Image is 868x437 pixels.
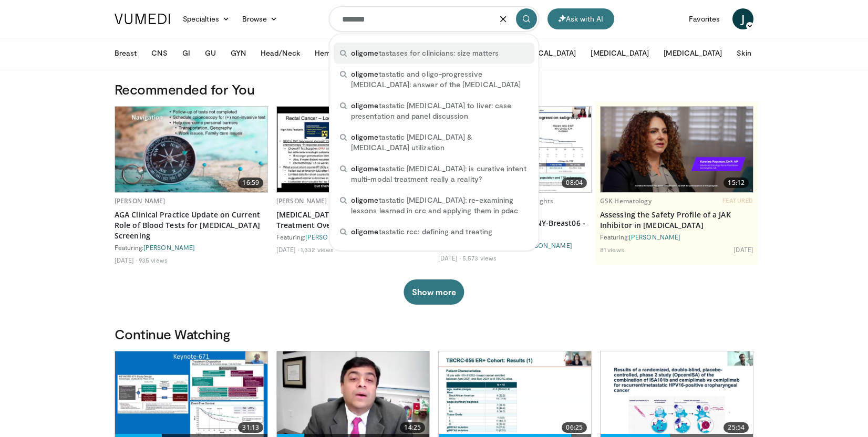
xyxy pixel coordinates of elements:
span: tastatic and oligo-progressive [MEDICAL_DATA]: answer of the [MEDICAL_DATA] [351,69,528,90]
span: tastatic [MEDICAL_DATA] & [MEDICAL_DATA] utilization [351,132,528,153]
span: 14:25 [400,422,425,433]
button: Skin [730,43,757,64]
button: GYN [224,43,252,64]
li: 1,332 views [301,245,334,254]
span: tastatic [MEDICAL_DATA] to liver: case presentation and panel discussion [351,100,528,121]
span: oligome [351,48,379,57]
img: 4b56f233-b8a7-4b30-b985-c133de6df478.620x360_q85_upscale.jpg [439,351,591,437]
a: 31:13 [115,351,267,437]
button: CNS [145,43,173,64]
a: Favorites [683,8,726,29]
div: Featuring: [115,243,268,252]
a: AGA Clinical Practice Update on Current Role of Blood Tests for [MEDICAL_DATA] Screening [115,210,268,241]
li: 5,573 views [462,254,497,262]
button: GU [199,43,222,64]
li: [DATE] [733,245,753,254]
span: 31:13 [238,422,263,433]
img: VuMedi Logo [115,14,170,24]
img: f5d819c4-b4a6-4669-943d-399a0cb519e6.620x360_q85_upscale.jpg [277,107,429,192]
h3: Recommended for You [115,81,753,98]
a: 16:59 [115,107,267,192]
span: tastatic rcc: defining and treating [351,226,492,237]
button: [MEDICAL_DATA] [511,43,582,64]
li: 81 views [600,245,624,254]
span: 25:54 [724,422,749,433]
span: 06:25 [562,422,587,433]
span: 08:04 [562,178,587,188]
span: tastatic [MEDICAL_DATA]: re-examining lessons learned in crc and applying them in pdac [351,195,528,216]
button: GI [176,43,197,64]
span: oligome [351,101,379,110]
a: 06:25 [439,351,591,437]
span: tastatic [MEDICAL_DATA]: is curative intent multi-modal treatment really a reality? [351,163,528,184]
button: [MEDICAL_DATA] [584,43,655,64]
span: oligome [351,69,379,78]
a: Assessing the Safety Profile of a JAK Inhibitor in [MEDICAL_DATA] [600,210,753,231]
a: GSK Hematology [600,196,652,205]
span: 15:12 [724,178,749,188]
span: oligome [351,195,379,204]
button: Breast [108,43,143,64]
a: [PERSON_NAME] [520,242,572,249]
button: Ask with AI [547,8,614,29]
a: [PERSON_NAME] [305,233,357,241]
button: Show more [404,279,464,305]
li: [DATE] [276,245,299,254]
a: Specialties [177,8,236,29]
h3: Continue Watching [115,326,753,342]
li: 935 views [139,256,168,264]
span: oligome [351,227,379,236]
span: 16:59 [238,178,263,188]
img: b6ba8bd1-7a7e-4299-a47c-f39ebe4ec135.620x360_q85_upscale.jpg [115,351,267,437]
span: FEATURED [722,197,753,204]
span: oligome [351,164,379,173]
div: Featuring: [600,233,753,241]
img: 9c0ca72d-7dbd-4753-bc55-5a87fb9df000.png.620x360_q85_upscale.png [601,107,753,192]
input: Search topics, interventions [329,6,539,32]
a: [MEDICAL_DATA] 101: Diagnosis and Treatment Overview [276,210,430,231]
button: [MEDICAL_DATA] [657,43,728,64]
img: 9319a17c-ea45-4555-a2c0-30ea7aed39c4.620x360_q85_upscale.jpg [115,107,267,192]
span: tastases for clinicians: size matters [351,48,499,58]
a: [PERSON_NAME] [115,196,166,205]
a: 14:25 [277,351,429,437]
a: 15:12 [601,107,753,192]
span: oligome [351,132,379,141]
a: Browse [236,8,284,29]
li: [DATE] [115,256,137,264]
img: eb6092dc-652e-4861-a15f-dc5b769e1f28.620x360_q85_upscale.jpg [601,351,753,437]
button: Hematology [308,43,364,64]
a: [PERSON_NAME] [143,244,195,251]
a: [PERSON_NAME] [PERSON_NAME] [276,196,379,205]
img: 22cacae0-80e8-46c7-b946-25cff5e656fa.620x360_q85_upscale.jpg [277,351,429,437]
a: 18:54 [277,107,429,192]
a: 25:54 [601,351,753,437]
li: [DATE] [438,254,461,262]
a: J [732,8,753,29]
button: Head/Neck [254,43,306,64]
a: [PERSON_NAME] [629,233,680,241]
div: Featuring: [276,233,430,241]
